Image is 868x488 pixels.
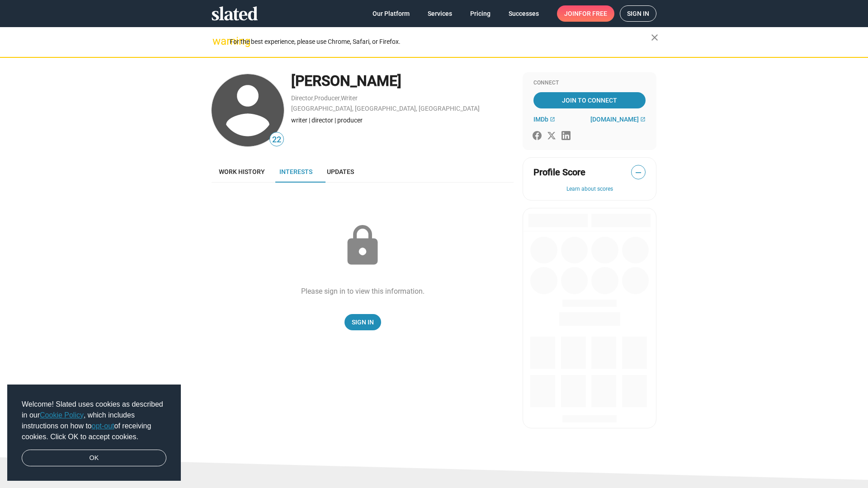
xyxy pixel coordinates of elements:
[533,166,585,178] span: Profile Score
[533,92,646,108] a: Join To Connect
[535,92,644,108] span: Join To Connect
[533,80,646,87] div: Connect
[92,422,114,430] a: opt-out
[291,116,514,125] div: writer | director | producer
[313,96,314,101] span: ,
[40,411,84,419] a: Cookie Policy
[7,385,181,481] div: cookieconsent
[320,161,361,183] a: Updates
[344,314,381,330] a: Sign In
[219,168,265,175] span: Work history
[340,96,341,101] span: ,
[230,36,651,48] div: For the best experience, please use Chrome, Safari, or Firefox.
[509,5,539,22] span: Successes
[590,116,646,123] a: [DOMAIN_NAME]
[428,5,452,22] span: Services
[327,168,354,175] span: Updates
[212,36,223,47] mat-icon: warning
[314,94,340,102] a: Producer
[291,94,313,102] a: Director
[279,168,312,175] span: Interests
[579,5,607,22] span: for free
[640,117,646,122] mat-icon: open_in_new
[470,5,491,22] span: Pricing
[590,116,639,123] span: [DOMAIN_NAME]
[649,32,660,43] mat-icon: close
[373,5,410,22] span: Our Platform
[365,5,417,22] a: Our Platform
[420,5,459,22] a: Services
[620,5,656,22] a: Sign in
[341,94,358,102] a: Writer
[272,161,320,183] a: Interests
[557,5,614,22] a: Joinfor free
[533,186,646,193] button: Learn about scores
[627,6,649,21] span: Sign in
[270,134,283,146] span: 22
[632,167,645,178] span: —
[550,117,555,122] mat-icon: open_in_new
[301,286,425,296] div: Please sign in to view this information.
[564,5,607,22] span: Join
[533,116,555,123] a: IMDb
[22,450,166,467] a: dismiss cookie message
[22,399,166,442] span: Welcome! Slated uses cookies as described in our , which includes instructions on how to of recei...
[212,161,272,183] a: Work history
[291,105,480,112] a: [GEOGRAPHIC_DATA], [GEOGRAPHIC_DATA], [GEOGRAPHIC_DATA]
[533,116,548,123] span: IMDb
[501,5,546,22] a: Successes
[291,71,514,91] div: [PERSON_NAME]
[352,314,374,330] span: Sign In
[463,5,498,22] a: Pricing
[340,223,385,268] mat-icon: lock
